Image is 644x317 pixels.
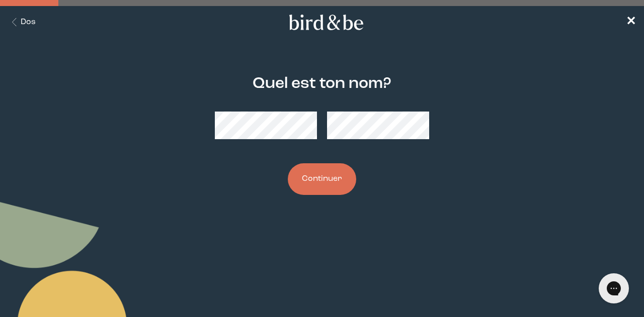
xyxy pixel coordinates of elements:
[253,76,391,92] font: Quel est ton nom?
[33,14,99,23] font: Discutez avec nous
[288,163,356,195] button: Continuer
[626,16,636,28] font: ✕
[8,17,36,28] button: Bouton Retour
[626,14,636,31] a: ✕
[21,18,36,26] font: Dos
[302,175,342,183] font: Continuer
[594,270,634,307] iframe: Messagerie en direct Gorgias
